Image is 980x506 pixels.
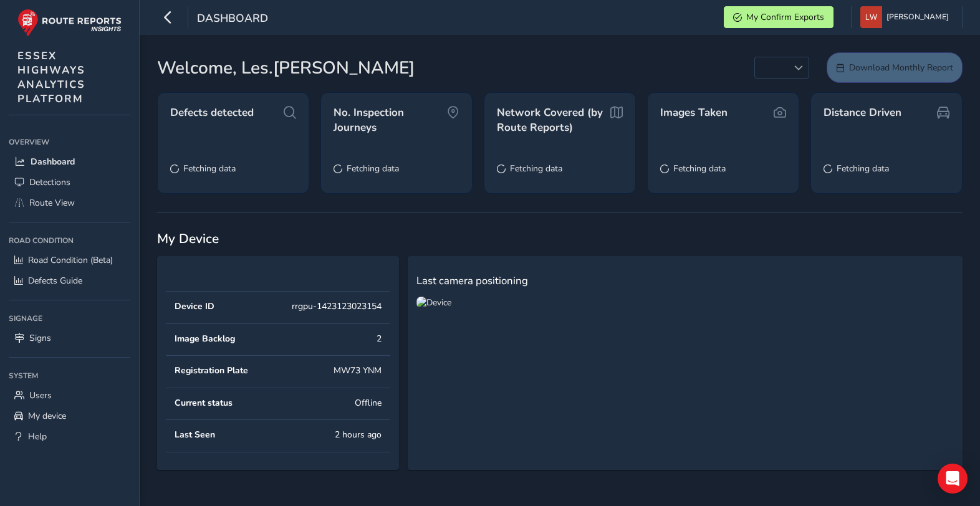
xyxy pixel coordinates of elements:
[175,429,215,441] div: Last Seen
[9,133,130,151] div: Overview
[837,163,889,174] span: Fetching data
[335,429,382,441] div: 2 hours ago
[673,163,726,174] span: Fetching data
[938,464,968,494] div: Open Intercom Messenger
[9,250,130,270] a: Road Condition (Beta)
[497,105,610,135] span: Network Covered (by Route Reports)
[28,410,66,422] span: My device
[9,151,130,172] a: Dashboard
[9,426,130,447] a: Help
[9,385,130,406] a: Users
[31,156,75,168] span: Dashboard
[347,163,399,174] span: Fetching data
[334,365,382,376] div: MW73 YNM
[175,333,235,345] div: Image Backlog
[17,9,122,37] img: rr logo
[9,193,130,213] a: Route View
[175,300,214,312] div: Device ID
[416,297,451,308] img: Device
[17,49,85,106] span: ESSEX HIGHWAYS ANALYTICS PLATFORM
[660,105,728,120] span: Images Taken
[824,105,901,120] span: Distance Driven
[9,366,130,385] div: System
[175,365,248,376] div: Registration Plate
[377,333,382,345] div: 2
[197,11,268,28] span: Dashboard
[29,176,70,188] span: Detections
[29,332,51,344] span: Signs
[9,309,130,328] div: Signage
[9,270,130,291] a: Defects Guide
[29,197,75,209] span: Route View
[28,254,113,266] span: Road Condition (Beta)
[724,6,833,28] button: My Confirm Exports
[9,172,130,193] a: Detections
[9,328,130,348] a: Signs
[175,397,233,409] div: Current status
[157,55,415,81] span: Welcome, Les.[PERSON_NAME]
[860,6,882,28] img: diamond-layout
[170,105,254,120] span: Defects detected
[28,275,82,287] span: Defects Guide
[746,11,824,23] span: My Confirm Exports
[860,6,953,28] button: [PERSON_NAME]
[886,6,949,28] span: [PERSON_NAME]
[29,389,52,401] span: Users
[157,230,219,247] span: My Device
[334,105,447,135] span: No. Inspection Journeys
[510,163,562,174] span: Fetching data
[355,397,382,409] div: Offline
[28,431,47,442] span: Help
[292,300,382,312] div: rrgpu-1423123023154
[9,406,130,426] a: My device
[9,231,130,250] div: Road Condition
[416,274,528,288] span: Last camera positioning
[183,163,236,174] span: Fetching data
